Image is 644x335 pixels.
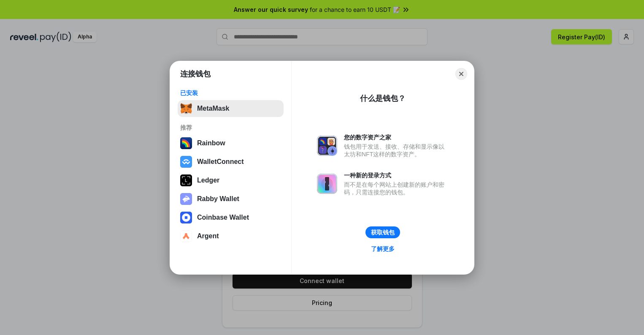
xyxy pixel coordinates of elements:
div: Coinbase Wallet [197,214,249,221]
button: Close [455,68,467,80]
img: svg+xml,%3Csvg%20xmlns%3D%22http%3A%2F%2Fwww.w3.org%2F2000%2Fsvg%22%20fill%3D%22none%22%20viewBox... [317,174,337,194]
img: svg+xml,%3Csvg%20width%3D%22120%22%20height%3D%22120%22%20viewBox%3D%220%200%20120%20120%22%20fil... [180,137,192,149]
div: 钱包用于发送、接收、存储和显示像以太坊和NFT这样的数字资产。 [344,143,449,158]
div: 您的数字资产之家 [344,133,449,141]
button: WalletConnect [178,153,284,170]
button: Rabby Wallet [178,191,284,207]
img: svg+xml,%3Csvg%20xmlns%3D%22http%3A%2F%2Fwww.w3.org%2F2000%2Fsvg%22%20width%3D%2228%22%20height%3... [180,174,192,186]
button: Coinbase Wallet [178,209,284,226]
button: Rainbow [178,135,284,152]
button: Argent [178,228,284,245]
div: MetaMask [197,105,229,112]
div: WalletConnect [197,158,244,166]
h1: 连接钱包 [180,69,211,79]
img: svg+xml,%3Csvg%20fill%3D%22none%22%20height%3D%2233%22%20viewBox%3D%220%200%2035%2033%22%20width%... [180,103,192,114]
div: Ledger [197,177,219,184]
button: Ledger [178,172,284,189]
div: Argent [197,232,219,240]
button: MetaMask [178,100,284,117]
img: svg+xml,%3Csvg%20width%3D%2228%22%20height%3D%2228%22%20viewBox%3D%220%200%2028%2028%22%20fill%3D... [180,230,192,242]
div: 了解更多 [371,245,395,253]
div: 已安装 [180,89,281,97]
div: Rainbow [197,139,225,147]
div: Rabby Wallet [197,195,239,203]
div: 获取钱包 [371,229,395,236]
a: 了解更多 [366,243,400,254]
img: svg+xml,%3Csvg%20xmlns%3D%22http%3A%2F%2Fwww.w3.org%2F2000%2Fsvg%22%20fill%3D%22none%22%20viewBox... [317,136,337,156]
img: svg+xml,%3Csvg%20xmlns%3D%22http%3A%2F%2Fwww.w3.org%2F2000%2Fsvg%22%20fill%3D%22none%22%20viewBox... [180,193,192,205]
div: 一种新的登录方式 [344,172,449,179]
div: 什么是钱包？ [360,93,406,103]
img: svg+xml,%3Csvg%20width%3D%2228%22%20height%3D%2228%22%20viewBox%3D%220%200%2028%2028%22%20fill%3D... [180,156,192,168]
img: svg+xml,%3Csvg%20width%3D%2228%22%20height%3D%2228%22%20viewBox%3D%220%200%2028%2028%22%20fill%3D... [180,212,192,223]
button: 获取钱包 [365,226,400,238]
div: 而不是在每个网站上创建新的账户和密码，只需连接您的钱包。 [344,181,449,196]
div: 推荐 [180,124,281,131]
